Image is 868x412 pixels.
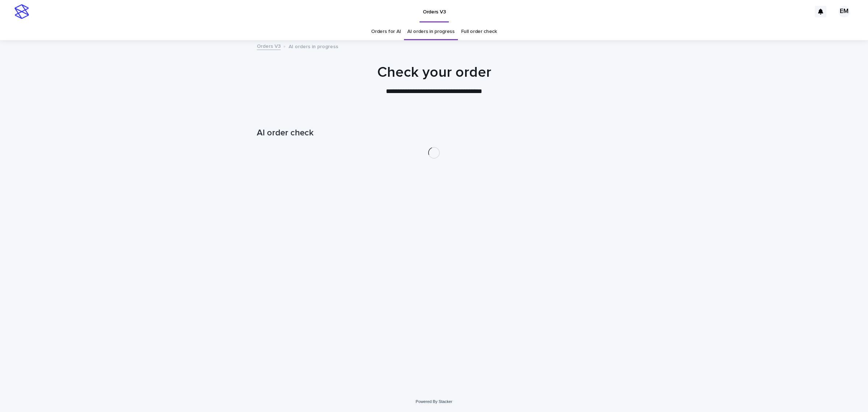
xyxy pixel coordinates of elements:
p: AI orders in progress [289,42,338,50]
div: EM [838,6,850,17]
a: Full order check [461,23,497,40]
a: Orders for AI [371,23,401,40]
h1: Check your order [257,64,611,81]
img: stacker-logo-s-only.png [14,4,29,19]
a: AI orders in progress [407,23,455,40]
a: Orders V3 [257,42,281,50]
h1: AI order check [257,128,611,138]
a: Powered By Stacker [416,399,452,404]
